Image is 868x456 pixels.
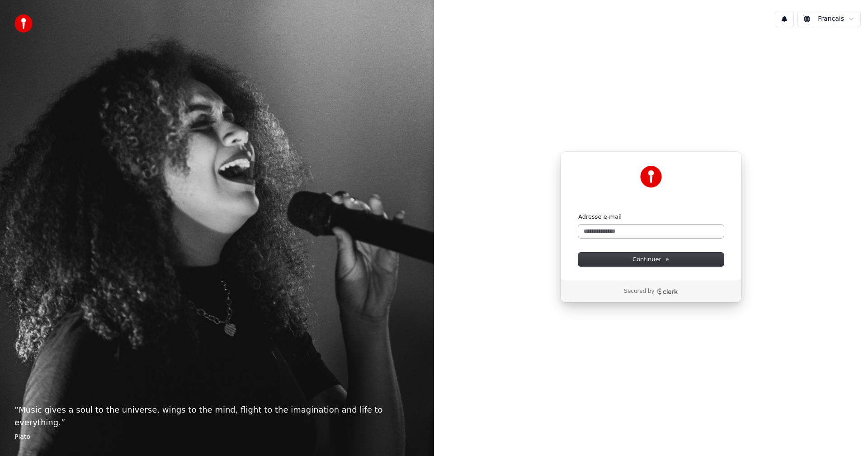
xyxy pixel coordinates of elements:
footer: Plato [14,432,420,442]
span: Continuer [632,255,670,263]
img: youka [14,14,33,33]
p: Secured by [624,288,654,295]
label: Adresse e-mail [578,213,622,221]
button: Continuer [578,253,724,266]
a: Clerk logo [656,288,678,295]
p: “ Music gives a soul to the universe, wings to the mind, flight to the imagination and life to ev... [14,404,420,429]
img: Youka [640,166,662,188]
